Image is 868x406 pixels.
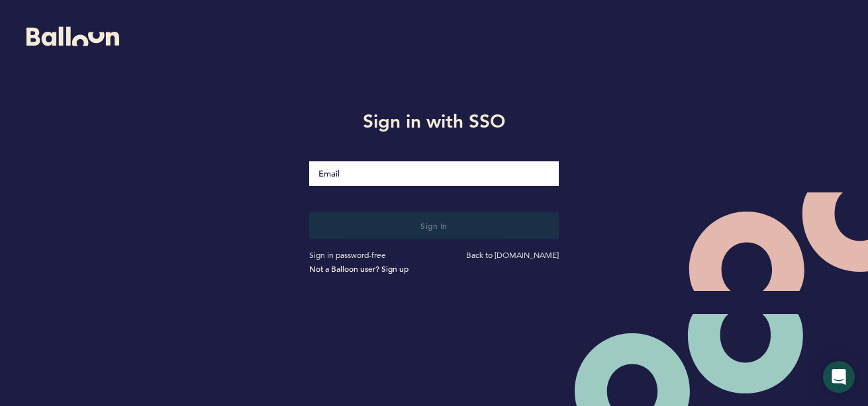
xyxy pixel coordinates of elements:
a: Back to [DOMAIN_NAME] [466,250,559,260]
h1: Sign in with SSO [299,108,569,134]
button: Sign in [309,212,559,239]
a: Not a Balloon user? Sign up [309,263,409,274]
div: Open Intercom Messenger [823,361,855,393]
a: Sign in password-free [309,250,386,260]
input: Email [309,161,559,186]
span: Sign in [420,220,448,231]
